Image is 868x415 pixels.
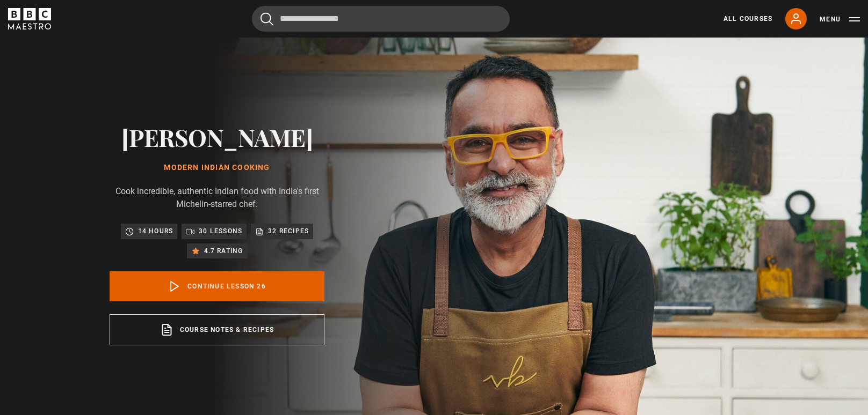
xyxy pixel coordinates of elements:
button: Submit the search query [261,12,273,26]
p: 4.7 rating [204,246,243,256]
p: 30 lessons [199,226,242,236]
button: Toggle navigation [820,14,860,25]
h1: Modern Indian Cooking [110,164,324,172]
p: 14 hours [138,226,173,236]
p: Cook incredible, authentic Indian food with India's first Michelin-starred chef. [110,185,324,211]
a: Continue lesson 26 [110,271,324,301]
p: 32 Recipes [268,226,309,236]
h2: [PERSON_NAME] [110,123,324,151]
svg: BBC Maestro [8,8,51,29]
input: Search [252,6,510,32]
a: Course notes & Recipes [110,314,324,345]
a: All Courses [724,14,772,24]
